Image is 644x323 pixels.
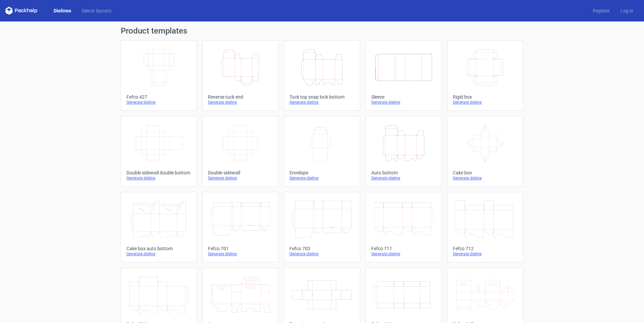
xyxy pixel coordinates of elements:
a: Dielines [48,7,76,14]
div: Generate dieline [453,175,518,181]
div: Generate dieline [208,100,273,105]
div: Generate dieline [371,175,436,181]
a: Diecut layouts [76,7,117,14]
h1: Product templates [121,27,523,35]
div: Generate dieline [126,175,191,181]
div: Fefco 701 [208,246,273,251]
a: Fefco 711Generate dieline [366,192,442,262]
div: Rigid box [453,94,518,100]
div: Generate dieline [289,175,354,181]
div: Generate dieline [126,100,191,105]
a: Reverse tuck endGenerate dieline [202,40,278,111]
a: Fefco 712Generate dieline [447,192,523,262]
a: Auto bottomGenerate dieline [366,116,442,186]
a: EnvelopeGenerate dieline [284,116,360,186]
div: Cake box [453,170,518,175]
a: Cake box auto bottomGenerate dieline [121,192,197,262]
a: Fefco 703Generate dieline [284,192,360,262]
div: Envelope [289,170,354,175]
a: Fefco 701Generate dieline [202,192,278,262]
div: Generate dieline [371,251,436,257]
div: Reverse tuck end [208,94,273,100]
div: Tuck top snap lock bottom [289,94,354,100]
div: Fefco 703 [289,246,354,251]
a: Cake boxGenerate dieline [447,116,523,186]
div: Fefco 427 [126,94,191,100]
div: Fefco 712 [453,246,518,251]
a: Register [587,7,615,14]
div: Generate dieline [208,251,273,257]
div: Generate dieline [453,100,518,105]
div: Generate dieline [371,100,436,105]
a: Tuck top snap lock bottomGenerate dieline [284,40,360,111]
div: Double sidewall double bottom [126,170,191,175]
a: Fefco 427Generate dieline [121,40,197,111]
div: Cake box auto bottom [126,246,191,251]
div: Auto bottom [371,170,436,175]
div: Generate dieline [126,251,191,257]
div: Generate dieline [453,251,518,257]
div: Generate dieline [208,175,273,181]
div: Generate dieline [289,100,354,105]
a: Double sidewallGenerate dieline [202,116,278,186]
div: Fefco 711 [371,246,436,251]
a: Rigid boxGenerate dieline [447,40,523,111]
a: SleeveGenerate dieline [366,40,442,111]
a: Double sidewall double bottomGenerate dieline [121,116,197,186]
div: Generate dieline [289,251,354,257]
div: Sleeve [371,94,436,100]
div: Double sidewall [208,170,273,175]
a: Log in [615,7,639,14]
